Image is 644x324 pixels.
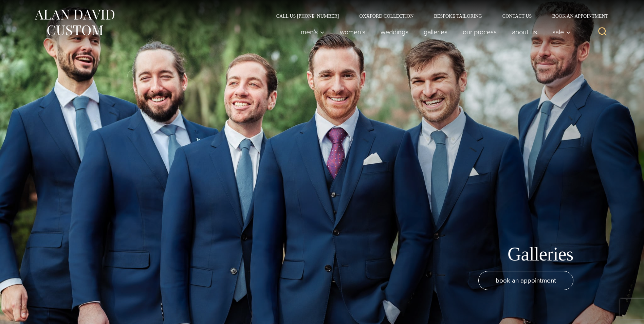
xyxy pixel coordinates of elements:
a: book an appointment [478,271,573,290]
nav: Secondary Navigation [266,14,611,18]
img: Alan David Custom [34,7,115,38]
button: View Search Form [594,24,611,40]
nav: Primary Navigation [293,25,574,39]
a: Book an Appointment [542,14,610,18]
a: weddings [373,25,416,39]
a: Our Process [455,25,504,39]
a: Contact Us [492,14,542,18]
span: Sale [552,29,571,35]
a: About Us [504,25,545,39]
h1: Galleries [508,243,573,266]
span: Men’s [301,29,325,35]
a: Oxxford Collection [349,14,424,18]
span: book an appointment [496,275,556,285]
a: Bespoke Tailoring [424,14,492,18]
a: Women’s [332,25,373,39]
a: Galleries [416,25,455,39]
a: Call Us [PHONE_NUMBER] [266,14,349,18]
